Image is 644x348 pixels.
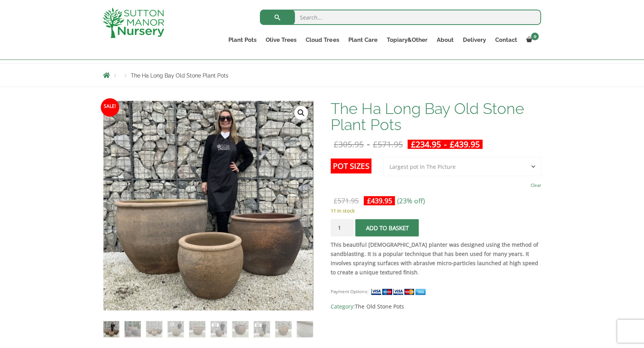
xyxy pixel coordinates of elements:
[103,321,119,337] img: The Ha Long Bay Old Stone Plant Pots
[397,196,424,205] span: (23% off)
[103,72,541,78] nav: Breadcrumbs
[331,219,354,236] input: Product quantity
[331,241,538,276] strong: This beautiful [DEMOGRAPHIC_DATA] planter was designed using the method of sandblasting. It is a ...
[275,321,291,337] img: The Ha Long Bay Old Stone Plant Pots - Image 9
[261,35,301,45] a: Olive Trees
[367,196,371,205] span: £
[334,139,364,150] bdi: 305.95
[343,35,382,45] a: Plant Care
[531,33,539,40] span: 0
[331,289,368,294] small: Payment Options:
[331,140,406,149] del: -
[449,139,479,150] bdi: 439.95
[334,196,359,205] bdi: 571.95
[331,302,541,311] span: Category:
[334,139,338,150] span: £
[411,139,441,150] bdi: 234.95
[211,321,226,337] img: The Ha Long Bay Old Stone Plant Pots - Image 6
[531,180,541,191] a: Clear options
[355,303,404,310] a: The Old Stone Pots
[408,140,483,149] ins: -
[301,35,343,45] a: Cloud Trees
[371,288,428,296] img: payment supported
[331,158,371,173] label: Pot Sizes
[254,321,270,337] img: The Ha Long Bay Old Stone Plant Pots - Image 8
[331,101,541,133] h1: The Ha Long Bay Old Stone Plant Pots
[334,196,338,205] span: £
[490,35,521,45] a: Contact
[411,139,415,150] span: £
[294,106,308,120] a: View full-screen image gallery
[373,139,377,150] span: £
[331,206,541,215] p: 11 in stock
[367,196,392,205] bdi: 439.95
[101,98,119,117] span: Sale!
[382,35,432,45] a: Topiary&Other
[168,321,183,337] img: The Ha Long Bay Old Stone Plant Pots - Image 4
[189,321,205,337] img: The Ha Long Bay Old Stone Plant Pots - Image 5
[331,240,541,277] p: .
[432,35,458,45] a: About
[297,321,313,337] img: The Ha Long Bay Old Stone Plant Pots - Image 10
[355,219,419,236] button: Add to basket
[449,139,454,150] span: £
[232,321,248,337] img: The Ha Long Bay Old Stone Plant Pots - Image 7
[224,35,261,45] a: Plant Pots
[458,35,490,45] a: Delivery
[131,73,228,79] span: The Ha Long Bay Old Stone Plant Pots
[373,139,403,150] bdi: 571.95
[146,321,162,337] img: The Ha Long Bay Old Stone Plant Pots - Image 3
[521,35,541,45] a: 0
[260,10,541,25] input: Search...
[103,8,164,38] img: logo
[125,321,140,337] img: The Ha Long Bay Old Stone Plant Pots - Image 2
